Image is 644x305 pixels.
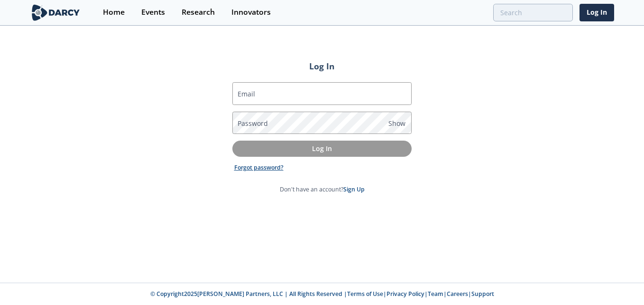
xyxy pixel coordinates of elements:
[232,141,412,156] button: Log In
[232,60,412,72] h2: Log In
[231,9,271,16] div: Innovators
[493,4,573,21] input: Advanced Search
[103,9,125,16] div: Home
[30,4,82,21] img: logo-wide.svg
[238,89,255,99] label: Email
[471,290,494,298] a: Support
[388,118,405,128] span: Show
[234,163,284,172] a: Forgot password?
[447,290,468,298] a: Careers
[347,290,383,298] a: Terms of Use
[428,290,443,298] a: Team
[580,4,614,21] a: Log In
[32,290,612,298] p: © Copyright 2025 [PERSON_NAME] Partners, LLC | All Rights Reserved | | | | |
[386,290,424,298] a: Privacy Policy
[182,9,215,16] div: Research
[141,9,165,16] div: Events
[239,143,405,153] p: Log In
[343,185,365,193] a: Sign Up
[238,118,268,128] label: Password
[280,185,365,194] p: Don't have an account?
